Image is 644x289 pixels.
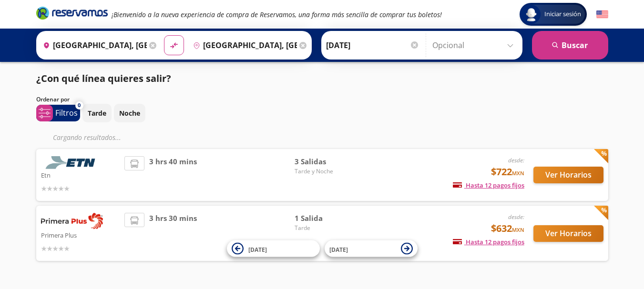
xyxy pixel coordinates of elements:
a: Brand Logo [36,6,108,23]
span: [DATE] [329,245,348,253]
span: 3 hrs 30 mins [149,213,197,254]
p: Etn [41,169,120,180]
em: desde: [508,156,524,164]
span: Hasta 12 pagos fijos [453,238,524,246]
span: [DATE] [248,245,267,253]
em: ¡Bienvenido a la nueva experiencia de compra de Reservamos, una forma más sencilla de comprar tus... [112,10,442,19]
small: MXN [512,226,524,233]
small: MXN [512,169,524,177]
button: Ver Horarios [533,167,603,183]
img: Etn [41,156,103,169]
button: [DATE] [227,240,320,257]
span: Iniciar sesión [541,10,585,19]
p: Ordenar por [36,95,70,104]
button: English [596,9,608,20]
span: 1 Salida [295,213,361,224]
span: Tarde y Noche [295,167,361,176]
button: Buscar [532,31,608,60]
p: Primera Plus [41,229,120,240]
button: Ver Horarios [533,225,603,242]
p: Noche [119,108,140,118]
input: Buscar Origen [39,33,147,57]
input: Elegir Fecha [326,33,419,57]
span: 3 Salidas [295,156,361,167]
em: Cargando resultados ... [53,133,121,142]
img: Primera Plus [41,213,103,229]
button: Noche [114,104,145,122]
p: Tarde [88,108,106,118]
input: Opcional [432,33,518,57]
p: ¿Con qué línea quieres salir? [36,71,171,86]
span: Tarde [295,224,361,232]
p: Filtros [55,107,78,119]
button: Tarde [82,104,112,122]
span: $632 [491,221,524,236]
span: Hasta 12 pagos fijos [453,181,524,189]
input: Buscar Destino [189,33,297,57]
button: 0Filtros [36,105,80,121]
span: 3 hrs 40 mins [149,156,197,194]
i: Brand Logo [36,6,108,20]
span: 0 [78,101,81,110]
button: [DATE] [325,240,418,257]
span: $722 [491,165,524,179]
em: desde: [508,213,524,221]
